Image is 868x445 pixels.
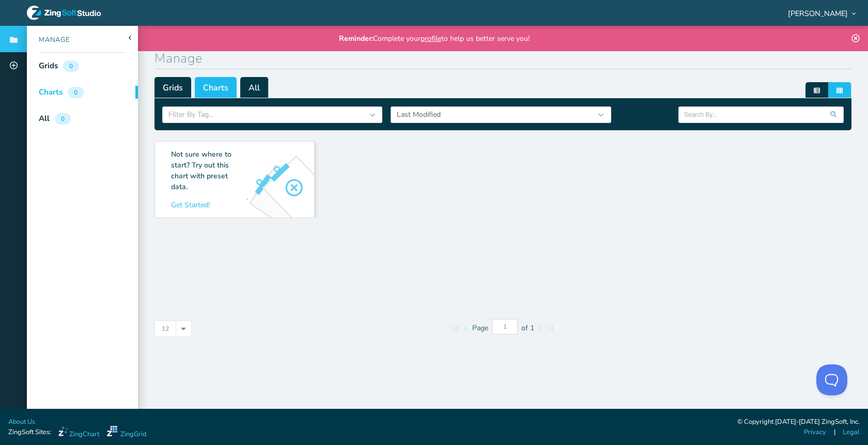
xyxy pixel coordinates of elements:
div: 0 [63,60,79,72]
h1: Manage [154,49,851,69]
a: Legal [843,427,860,437]
zg-text: 1 [530,325,534,331]
div: 0 [68,87,84,98]
div: 0 [55,113,71,125]
input: Search By... [684,107,838,122]
zg-button: Go to Previous Page [461,323,471,333]
div: Charts [39,86,63,98]
a: Privacy [804,427,826,437]
a: profile [421,34,441,43]
zg-text: of [521,325,528,331]
span: | [834,427,835,437]
zg-button: Go to Next Page [535,323,545,333]
zg-text: Page [472,325,488,331]
iframe: Help Scout Beacon - Open [816,364,847,395]
a: About Us [8,417,35,427]
div: Manage [27,35,70,45]
div: © Copyright [DATE]-[DATE] ZingSoft, Inc. [737,417,860,427]
span: ZingSoft Sites: [8,427,51,437]
strong: Reminder: [339,34,373,43]
zg-button: Go to First Page [451,323,461,333]
img: Create Demo [246,153,314,218]
span: Grids [154,77,191,98]
span: Filter By Tag... [168,110,213,119]
span: Last Modified [397,110,441,119]
div: Grids [39,60,58,72]
div: All [39,113,50,125]
input: Current Page [492,319,518,334]
span: [PERSON_NAME] [788,10,848,17]
p: Not sure where to start? Try out this chart with preset data. [171,149,242,192]
p: Complete your to help us better serve you! [339,33,530,44]
span: Charts [195,77,237,98]
p: Get Started! [171,200,242,210]
span: All [240,77,269,98]
a: ZingGrid [107,426,146,439]
div: [PERSON_NAME] [786,9,856,17]
a: ZingChart [58,426,99,439]
div: 12 [155,321,176,336]
zg-button: Go to Last Page [545,323,555,333]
